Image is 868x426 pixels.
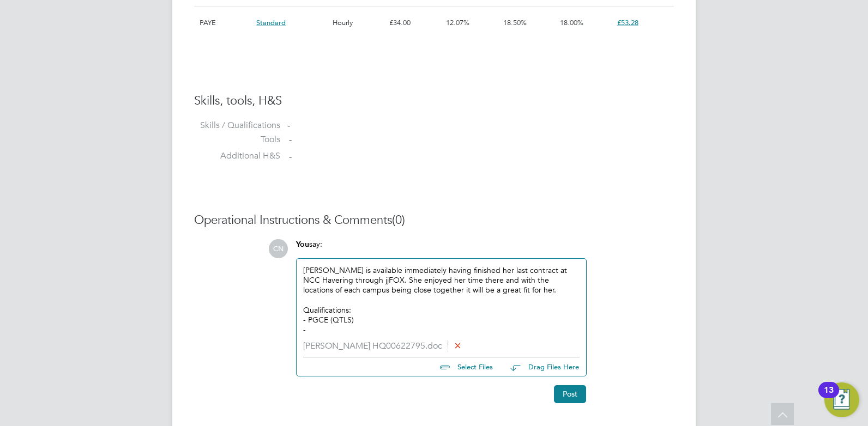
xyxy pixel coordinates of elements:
button: Drag Files Here [502,356,580,379]
span: You [296,240,309,249]
span: 18.50% [503,18,527,27]
label: Additional H&S [194,150,280,162]
span: £53.28 [617,18,638,27]
li: [PERSON_NAME] HQ00622795.doc [303,341,580,351]
div: [PERSON_NAME] is available immediately having finished her last contract at NCC Havering through ... [303,265,580,334]
span: 12.07% [446,18,469,27]
div: say: [296,239,587,258]
span: CN [269,239,288,258]
label: Skills / Qualifications [194,120,280,131]
div: 13 [824,390,834,404]
button: Post [554,385,586,403]
h3: Operational Instructions & Comments [194,212,674,228]
span: - [289,135,292,145]
div: - PGCE (QTLS) [303,315,580,325]
div: Qualifications: [303,305,580,315]
span: - [289,151,292,162]
label: Tools [194,134,280,145]
div: Hourly [330,7,387,39]
div: - [303,325,580,334]
div: - [287,120,674,131]
span: 18.00% [560,18,583,27]
button: Open Resource Center, 13 new notifications [824,382,859,417]
h3: Skills, tools, H&S [194,93,674,109]
div: PAYE [197,7,254,39]
span: Standard [256,18,286,27]
span: (0) [392,212,405,227]
div: £34.00 [387,7,443,39]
